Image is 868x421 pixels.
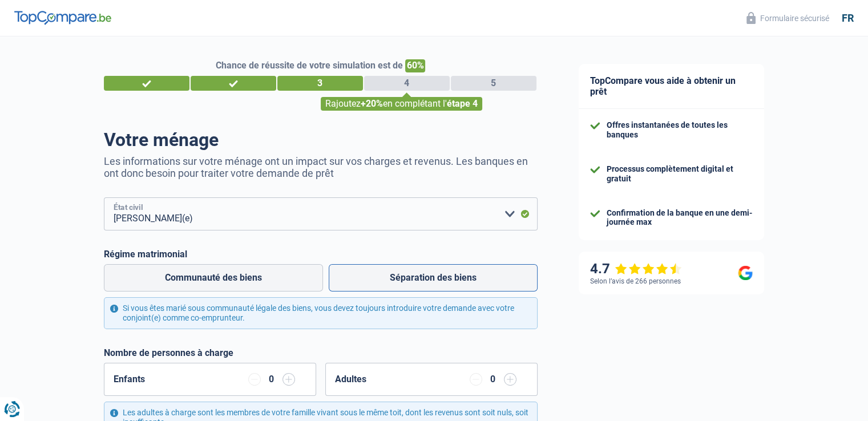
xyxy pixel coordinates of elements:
div: Selon l’avis de 266 personnes [590,277,681,285]
label: Séparation des biens [329,264,538,292]
div: 3 [277,76,363,91]
div: TopCompare vous aide à obtenir un prêt [579,64,764,109]
div: 4.7 [590,261,682,277]
label: Régime matrimonial [104,249,538,260]
div: Rajoutez en complétant l' [321,97,482,111]
div: 5 [451,76,536,91]
img: TopCompare Logo [14,11,111,25]
label: Communauté des biens [104,264,323,292]
div: 0 [488,375,498,384]
div: Processus complètement digital et gratuit [607,164,753,184]
span: 60% [405,59,425,72]
div: 4 [364,76,450,91]
h1: Votre ménage [104,129,538,151]
button: Formulaire sécurisé [740,9,836,27]
span: +20% [361,98,383,109]
div: 2 [191,76,276,91]
span: Chance de réussite de votre simulation est de [216,60,403,71]
div: fr [842,12,854,25]
div: 0 [267,375,277,384]
label: Adultes [335,375,366,384]
div: Si vous êtes marié sous communauté légale des biens, vous devez toujours introduire votre demande... [104,297,538,329]
div: Confirmation de la banque en une demi-journée max [607,208,753,228]
p: Les informations sur votre ménage ont un impact sur vos charges et revenus. Les banques en ont do... [104,155,538,179]
span: étape 4 [447,98,478,109]
label: Nombre de personnes à charge [104,347,233,358]
label: Enfants [114,375,145,384]
div: Offres instantanées de toutes les banques [607,120,753,140]
div: 1 [104,76,189,91]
